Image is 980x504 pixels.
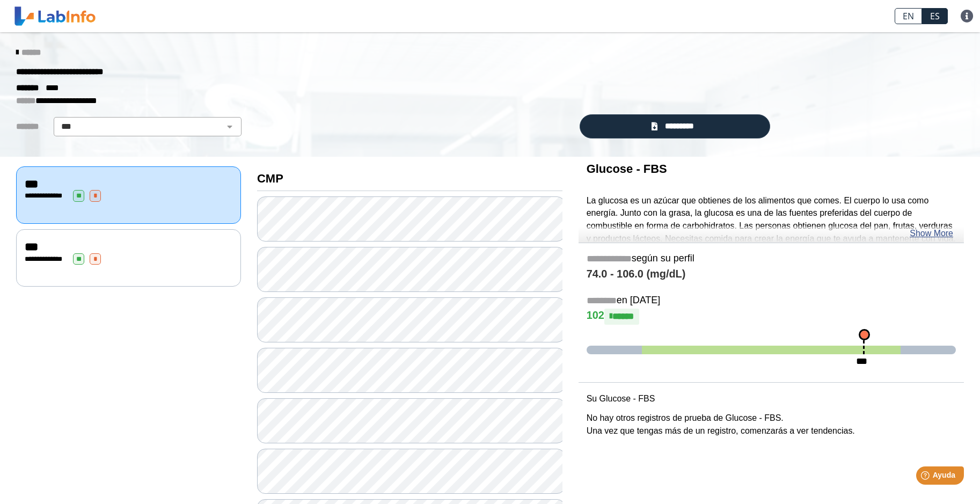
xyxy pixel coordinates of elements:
[922,8,948,24] a: ES
[587,392,956,405] p: Su Glucose - FBS
[910,227,953,240] a: Show More
[587,162,667,176] b: Glucose - FBS
[895,8,922,24] a: EN
[884,462,968,492] iframe: Help widget launcher
[587,309,956,325] h4: 102
[587,412,956,437] p: No hay otros registros de prueba de Glucose - FBS. Una vez que tengas más de un registro, comenza...
[587,253,956,265] h5: según su perfil
[257,172,283,185] b: CMP
[587,295,956,307] h5: en [DATE]
[587,268,956,281] h4: 74.0 - 106.0 (mg/dL)
[587,194,956,272] p: La glucosa es un azúcar que obtienes de los alimentos que comes. El cuerpo lo usa como energía. J...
